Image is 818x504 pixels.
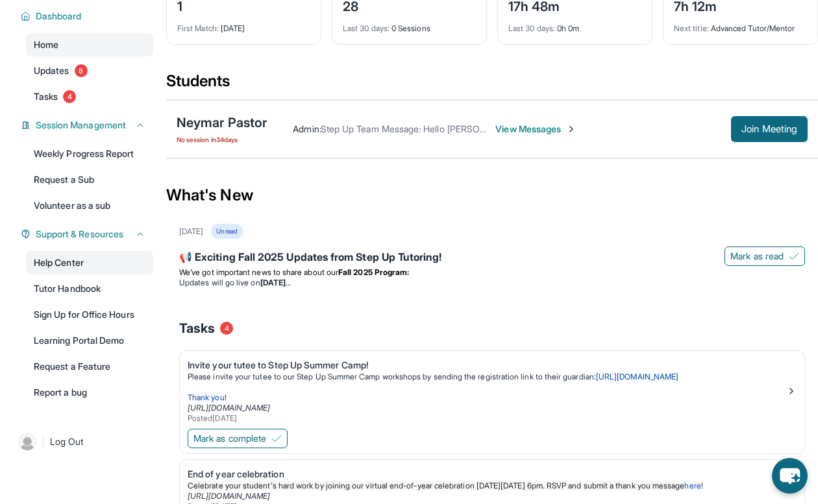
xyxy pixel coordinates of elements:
[34,38,58,51] span: Home
[31,119,145,132] button: Session Management
[36,119,126,132] span: Session Management
[31,10,145,23] button: Dashboard
[26,168,153,191] a: Request a Sub
[36,10,82,23] span: Dashboard
[789,251,799,261] img: Mark as read
[188,359,786,372] div: Invite your tutee to Step Up Summer Camp!
[188,468,786,481] div: End of year celebration
[188,481,684,490] span: Celebrate your student's hard work by joining our virtual end-of-year celebration [DATE][DATE] 6p...
[260,278,291,287] strong: [DATE]
[674,16,807,34] div: Advanced Tutor/Mentor
[13,427,153,456] a: |Log Out
[508,23,555,33] span: Last 30 days :
[179,278,805,288] li: Updates will go live on
[220,322,233,335] span: 4
[596,372,678,381] a: [URL][DOMAIN_NAME]
[772,458,808,494] button: chat-button
[26,251,153,274] a: Help Center
[177,16,310,34] div: [DATE]
[166,167,818,224] div: What's New
[188,392,227,402] span: Thank you!
[343,16,476,34] div: 0 Sessions
[731,116,808,142] button: Join Meeting
[725,246,805,266] button: Mark as read
[495,123,576,136] span: View Messages
[177,114,267,132] div: Neymar Pastor
[741,125,797,133] span: Join Meeting
[271,433,282,444] img: Mark as complete
[34,64,69,77] span: Updates
[188,403,270,413] a: [URL][DOMAIN_NAME]
[63,90,76,103] span: 4
[730,250,784,263] span: Mark as read
[26,85,153,108] a: Tasks4
[26,194,153,217] a: Volunteer as a sub
[26,381,153,404] a: Report a bug
[188,481,786,491] p: !
[508,16,641,34] div: 0h 0m
[674,23,709,33] span: Next title :
[188,429,288,448] button: Mark as complete
[177,134,267,145] span: No session in 34 days
[338,267,409,277] strong: Fall 2025 Program:
[180,351,804,426] a: Invite your tutee to Step Up Summer Camp!Please invite your tutee to our Step Up Summer Camp work...
[26,59,153,82] a: Updates8
[179,249,805,267] div: 📢 Exciting Fall 2025 Updates from Step Up Tutoring!
[211,224,242,239] div: Unread
[343,23,390,33] span: Last 30 days :
[26,33,153,56] a: Home
[26,355,153,378] a: Request a Feature
[26,329,153,352] a: Learning Portal Demo
[193,432,266,445] span: Mark as complete
[684,481,700,490] a: here
[188,491,270,501] a: [URL][DOMAIN_NAME]
[179,319,215,337] span: Tasks
[26,303,153,326] a: Sign Up for Office Hours
[42,434,45,450] span: |
[26,277,153,300] a: Tutor Handbook
[75,64,88,77] span: 8
[36,228,123,241] span: Support & Resources
[34,90,58,103] span: Tasks
[50,435,84,448] span: Log Out
[188,372,786,382] p: Please invite your tutee to our Step Up Summer Camp workshops by sending the registration link to...
[566,124,576,134] img: Chevron-Right
[31,228,145,241] button: Support & Resources
[18,433,36,451] img: user-img
[179,267,338,277] span: We’ve got important news to share about our
[179,226,203,237] div: [DATE]
[166,71,818,99] div: Students
[26,142,153,165] a: Weekly Progress Report
[177,23,219,33] span: First Match :
[293,123,320,134] span: Admin :
[188,413,786,424] div: Posted [DATE]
